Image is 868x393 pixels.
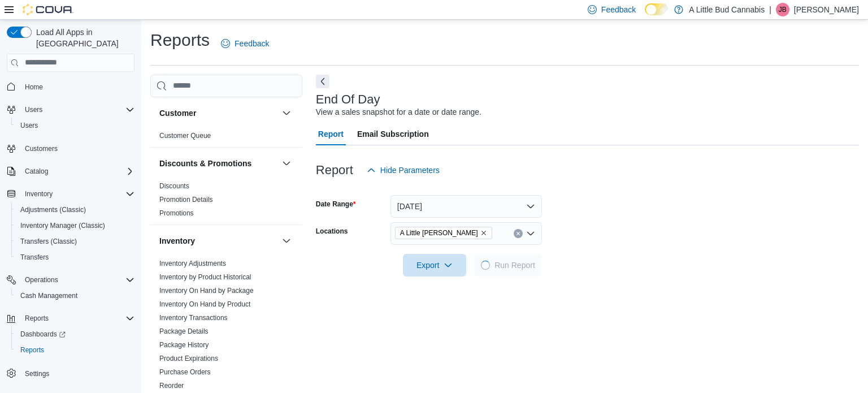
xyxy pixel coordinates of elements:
[20,237,77,246] span: Transfers (Classic)
[494,260,535,271] span: Run Report
[159,259,226,268] span: Inventory Adjustments
[11,249,139,265] button: Transfers
[159,354,218,363] span: Product Expirations
[380,165,440,176] span: Hide Parameters
[25,167,48,176] span: Catalog
[689,3,765,16] p: A Little Bud Cannabis
[20,366,134,380] span: Settings
[159,313,228,322] span: Inventory Transactions
[20,346,44,355] span: Reports
[601,4,636,15] span: Feedback
[316,200,356,209] label: Date Range
[11,218,139,234] button: Inventory Manager (Classic)
[20,330,66,339] span: Dashboards
[20,312,53,325] button: Reports
[776,3,789,16] div: Jayna Bamber
[16,289,82,303] a: Cash Management
[159,355,218,362] a: Product Expirations
[159,340,209,349] span: Package History
[159,235,195,247] h3: Inventory
[159,341,209,349] a: Package History
[11,118,139,133] button: Users
[159,368,211,377] span: Purchase Orders
[318,123,344,145] span: Report
[280,106,293,120] button: Customer
[159,382,184,390] a: Reorder
[159,314,228,322] a: Inventory Transactions
[11,202,139,218] button: Adjustments (Classic)
[526,229,535,238] button: Open list of options
[159,273,251,281] a: Inventory by Product Historical
[16,343,134,357] span: Reports
[159,235,277,247] button: Inventory
[20,103,134,116] span: Users
[16,289,134,303] span: Cash Management
[16,327,70,341] a: Dashboards
[779,3,787,16] span: JB
[25,189,53,198] span: Inventory
[159,381,184,390] span: Reorder
[159,286,254,295] span: Inventory On Hand by Package
[2,102,139,118] button: Users
[480,260,491,271] span: Loading
[280,157,293,170] button: Discounts & Promotions
[20,121,38,130] span: Users
[2,272,139,288] button: Operations
[390,195,542,218] button: [DATE]
[159,158,251,169] h3: Discounts & Promotions
[159,327,209,336] span: Package Details
[20,273,63,287] button: Operations
[159,132,211,140] a: Customer Queue
[159,209,194,217] a: Promotions
[20,141,134,156] span: Customers
[159,287,254,295] a: Inventory On Hand by Package
[11,326,139,342] a: Dashboards
[2,186,139,202] button: Inventory
[20,80,47,94] a: Home
[16,251,53,264] a: Transfers
[316,93,380,106] h3: End Of Day
[16,119,42,132] a: Users
[316,106,481,118] div: View a sales snapshot for a date or date range.
[16,343,49,357] a: Reports
[159,300,250,308] a: Inventory On Hand by Product
[150,179,302,224] div: Discounts & Promotions
[32,27,134,49] span: Load All Apps in [GEOGRAPHIC_DATA]
[20,221,105,230] span: Inventory Manager (Classic)
[16,327,134,341] span: Dashboards
[159,182,189,190] a: Discounts
[25,369,49,378] span: Settings
[514,229,523,238] button: Clear input
[20,253,49,262] span: Transfers
[769,3,771,16] p: |
[20,142,62,156] a: Customers
[316,163,353,177] h3: Report
[20,312,134,325] span: Reports
[20,367,54,381] a: Settings
[16,203,134,217] span: Adjustments (Classic)
[216,32,274,55] a: Feedback
[11,234,139,249] button: Transfers (Classic)
[16,119,134,132] span: Users
[645,15,645,16] span: Dark Mode
[20,80,134,94] span: Home
[11,288,139,304] button: Cash Management
[794,3,859,16] p: [PERSON_NAME]
[159,300,250,309] span: Inventory On Hand by Product
[20,187,134,201] span: Inventory
[316,75,329,88] button: Next
[159,273,251,282] span: Inventory by Product Historical
[16,203,90,217] a: Adjustments (Classic)
[23,4,73,15] img: Cova
[16,219,110,232] a: Inventory Manager (Classic)
[159,368,211,376] a: Purchase Orders
[2,79,139,95] button: Home
[20,205,86,214] span: Adjustments (Classic)
[400,227,478,239] span: A Little [PERSON_NAME]
[280,234,293,248] button: Inventory
[480,230,487,236] button: Remove A Little Bud Summerland from selection in this group
[16,235,81,248] a: Transfers (Classic)
[20,187,57,201] button: Inventory
[159,158,277,169] button: Discounts & Promotions
[362,159,444,182] button: Hide Parameters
